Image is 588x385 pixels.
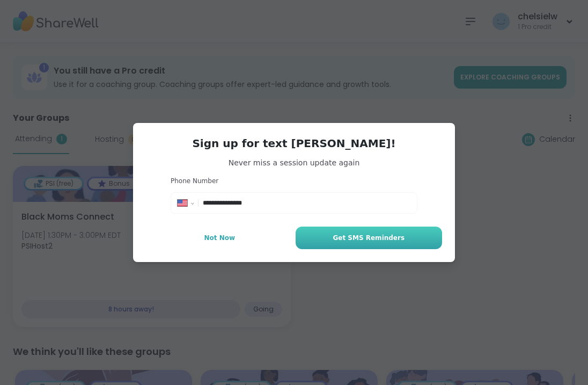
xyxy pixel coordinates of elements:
button: Get SMS Reminders [296,227,442,249]
span: Never miss a session update again [146,157,442,168]
span: Get SMS Reminders [333,233,405,243]
h3: Phone Number [171,177,417,186]
span: Not Now [204,233,235,243]
button: Not Now [146,227,293,249]
img: United States [178,200,187,206]
h3: Sign up for text [PERSON_NAME]! [146,136,442,151]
